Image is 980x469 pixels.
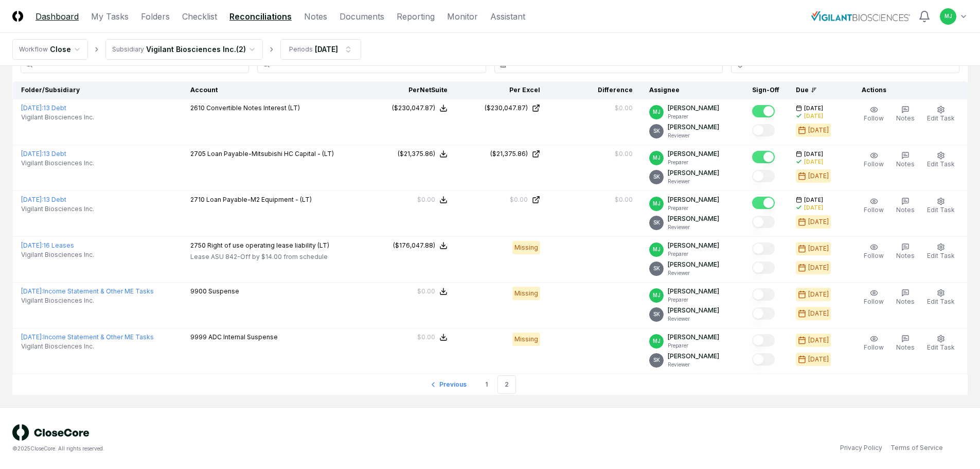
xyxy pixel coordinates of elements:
div: [DATE] [808,290,829,299]
button: ($176,047.88) [393,241,448,250]
div: [DATE] [808,244,829,253]
button: Notes [894,241,917,263]
img: Vigilant Biosciences logo [811,11,910,21]
p: Reviewer [668,178,719,185]
span: [DATE] [804,105,823,112]
span: [DATE] [804,150,823,158]
button: Notes [894,287,917,308]
button: Follow [862,195,886,217]
span: MJ [653,291,661,299]
button: Mark complete [752,334,775,346]
button: ($230,047.87) [392,103,448,113]
a: Privacy Policy [840,443,882,453]
button: Notes [894,195,917,217]
button: Periods[DATE] [280,39,361,60]
div: $0.00 [510,195,528,204]
span: ADC Internal Suspense [208,333,278,341]
p: [PERSON_NAME] [668,287,719,296]
span: [DATE] : [21,104,43,112]
p: [PERSON_NAME] [668,352,719,361]
a: Reconciliations [229,10,292,23]
div: [DATE] [808,355,829,364]
p: [PERSON_NAME] [668,123,719,132]
a: Go to previous page [424,374,475,395]
span: SK [653,127,660,135]
div: ($230,047.87) [485,103,528,113]
a: Notes [304,10,327,23]
p: Lease ASU 842-Off by $14.00 from schedule [190,252,329,262]
span: Edit Task [927,206,955,214]
p: Preparer [668,250,719,258]
span: Convertible Notes Interest (LT) [206,104,300,112]
button: Follow [862,287,886,308]
a: Folders [141,10,170,23]
p: Preparer [668,113,719,120]
button: Mark complete [752,151,775,163]
div: [DATE] [808,263,829,272]
span: Notes [896,160,915,168]
div: Periods [289,45,313,54]
p: Preparer [668,342,719,350]
a: [DATE]:13 Debt [21,104,66,112]
a: My Tasks [91,10,129,23]
span: Follow [864,206,884,214]
span: [DATE] [804,196,823,204]
button: MJ [939,7,957,26]
p: Reviewer [668,315,719,323]
span: Loan Payable-Mitsubishi HC Capital - (LT) [207,150,334,158]
span: Vigilant Biosciences Inc. [21,342,94,351]
a: Reporting [397,10,435,23]
button: $0.00 [417,195,448,204]
div: Due [796,85,837,95]
button: Follow [862,149,886,171]
span: SK [653,310,660,318]
div: Missing [512,333,540,346]
a: Terms of Service [890,443,943,453]
span: Edit Task [927,343,955,351]
button: Edit Task [925,149,957,171]
div: ($230,047.87) [392,103,435,113]
p: [PERSON_NAME] [668,195,719,204]
th: Folder/Subsidiary [13,81,182,99]
span: [DATE] : [21,287,43,295]
span: Suspense [208,287,239,295]
button: Follow [862,333,886,354]
div: [DATE] [804,204,823,212]
button: Follow [862,241,886,263]
div: $0.00 [615,103,633,113]
div: $0.00 [417,333,435,342]
div: Subsidiary [112,45,144,54]
div: ($21,375.86) [490,149,528,159]
button: Follow [862,103,886,125]
th: Per Excel [456,81,548,99]
span: SK [653,265,660,272]
button: Mark complete [752,170,775,182]
button: Mark complete [752,262,775,274]
div: $0.00 [615,195,633,204]
span: 2750 [190,241,206,249]
div: Account [190,85,355,95]
button: Mark complete [752,242,775,255]
a: Documents [340,10,384,23]
p: [PERSON_NAME] [668,333,719,342]
a: [DATE]:13 Debt [21,196,66,203]
div: $0.00 [417,195,435,204]
a: [DATE]:Income Statement & Other ME Tasks [21,287,154,295]
div: [DATE] [808,217,829,227]
span: MJ [653,154,661,162]
p: Preparer [668,204,719,212]
button: Mark complete [752,124,775,136]
th: Difference [548,81,641,99]
span: 2710 [190,196,205,203]
span: Notes [896,114,915,122]
button: Edit Task [925,287,957,308]
a: [DATE]:Income Statement & Other ME Tasks [21,333,154,341]
p: [PERSON_NAME] [668,149,719,159]
button: Mark complete [752,307,775,320]
p: [PERSON_NAME] [668,260,719,269]
span: MJ [653,337,661,345]
span: Edit Task [927,160,955,168]
div: [DATE] [808,336,829,345]
span: Vigilant Biosciences Inc. [21,250,94,259]
span: Edit Task [927,252,955,259]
